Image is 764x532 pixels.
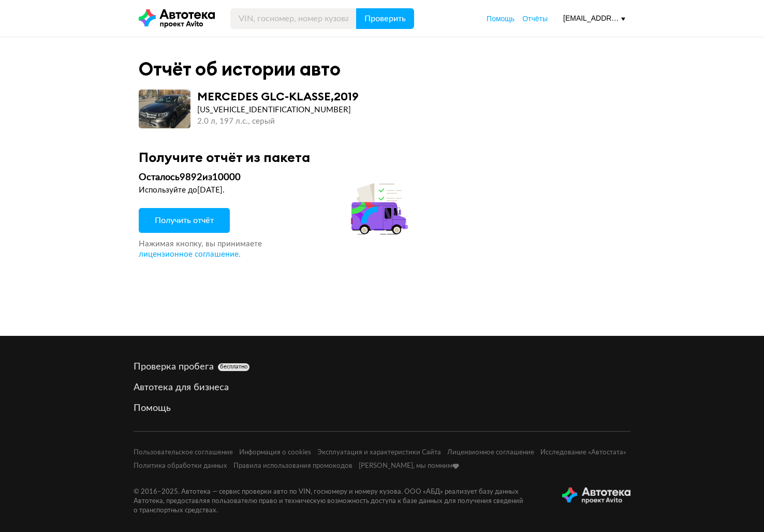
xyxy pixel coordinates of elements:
a: Эксплуатация и характеристики Сайта [317,448,441,457]
a: Автотека для бизнеса [134,381,630,394]
div: Получите отчёт из пакета [139,149,625,165]
span: Отчёты [522,14,548,23]
div: [EMAIL_ADDRESS][DOMAIN_NAME] [563,13,625,23]
div: Используйте до [DATE] . [139,185,411,196]
a: [PERSON_NAME], мы помним [359,462,459,471]
div: [US_VEHICLE_IDENTIFICATION_NUMBER] [197,105,359,116]
a: Помощь [487,13,515,24]
div: Осталось 9892 из 10000 [139,171,411,184]
a: лицензионное соглашение [139,249,239,260]
img: tWS6KzJlK1XUpy65r7uaHVIs4JI6Dha8Nraz9T2hA03BhoCc4MtbvZCxBLwJIh+mQSIAkLBJpqMoKVdP8sONaFJLCz6I0+pu7... [562,487,630,504]
a: Отчёты [522,13,548,24]
span: Проверить [364,14,406,23]
a: Информация о cookies [239,448,311,457]
a: Пользовательское соглашение [134,448,233,457]
span: Помощь [487,14,515,23]
span: бесплатно [220,363,247,371]
button: Получить отчёт [139,208,230,233]
span: Получить отчёт [155,216,214,225]
div: Проверка пробега [134,361,630,373]
button: Проверить [356,8,414,29]
div: Отчёт об истории авто [139,58,341,80]
a: Помощь [134,402,630,415]
a: Политика обработки данных [134,462,227,471]
div: 2.0 л, 197 л.c., серый [197,116,359,127]
div: MERCEDES GLC-KLASSE , 2019 [197,90,359,103]
span: Нажимая кнопку, вы принимаете . [139,240,262,258]
input: VIN, госномер, номер кузова [230,8,357,29]
a: Проверка пробегабесплатно [134,361,630,373]
p: © 2016– 2025 . Автотека — сервис проверки авто по VIN, госномеру и номеру кузова. ООО «АБД» реали... [134,487,546,515]
a: Правила использования промокодов [233,462,352,471]
span: лицензионное соглашение [139,250,239,258]
a: Исследование «Автостата» [540,448,626,457]
a: Лицензионное соглашение [447,448,534,457]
